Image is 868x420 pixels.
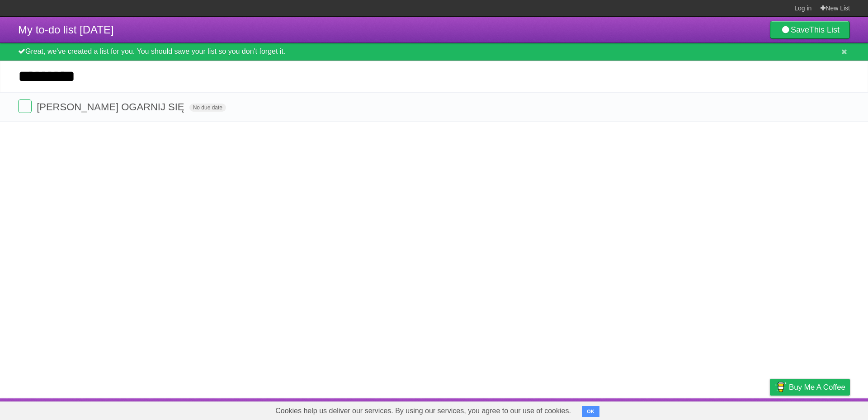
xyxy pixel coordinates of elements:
[189,104,226,112] span: No due date
[18,24,114,36] span: My to-do list [DATE]
[809,25,840,34] b: This List
[793,401,850,418] a: Suggest a feature
[582,406,599,417] button: OK
[774,379,787,395] img: Buy me a coffee
[727,401,747,418] a: Terms
[770,379,850,396] a: Buy me a coffee
[789,379,845,395] span: Buy me a coffee
[266,402,580,420] span: Cookies help us deliver our services. By using our services, you agree to our use of cookies.
[758,401,782,418] a: Privacy
[37,101,186,113] span: [PERSON_NAME] OGARNIJ SIĘ
[650,401,669,418] a: About
[18,99,32,113] label: Done
[770,21,850,39] a: SaveThis List
[679,401,716,418] a: Developers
